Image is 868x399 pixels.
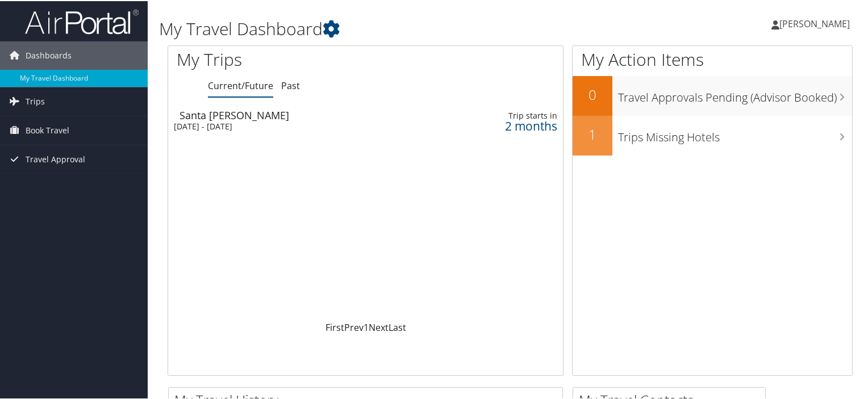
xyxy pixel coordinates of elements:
div: Trip starts in [462,110,557,120]
span: Travel Approval [26,144,85,173]
h1: My Travel Dashboard [159,16,627,40]
a: 1 [364,320,369,333]
a: Last [389,320,406,333]
h2: 0 [573,84,612,103]
div: Santa [PERSON_NAME] [180,109,424,119]
span: Dashboards [26,40,72,69]
h3: Trips Missing Hotels [618,123,852,144]
a: Next [369,320,389,333]
a: 1Trips Missing Hotels [573,115,852,154]
a: First [325,320,344,333]
a: Prev [344,320,364,333]
a: 0Travel Approvals Pending (Advisor Booked) [573,75,852,115]
a: [PERSON_NAME] [771,6,861,40]
span: [PERSON_NAME] [779,16,850,29]
h1: My Trips [177,47,390,70]
span: Book Travel [26,115,69,144]
a: Current/Future [208,78,273,91]
div: [DATE] - [DATE] [174,120,418,131]
h2: 1 [573,124,612,143]
h1: My Action Items [573,47,852,70]
span: Trips [26,86,45,115]
div: 2 months [462,120,557,130]
img: airportal-logo.png [25,7,139,34]
h3: Travel Approvals Pending (Advisor Booked) [618,83,852,104]
a: Past [281,78,300,91]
